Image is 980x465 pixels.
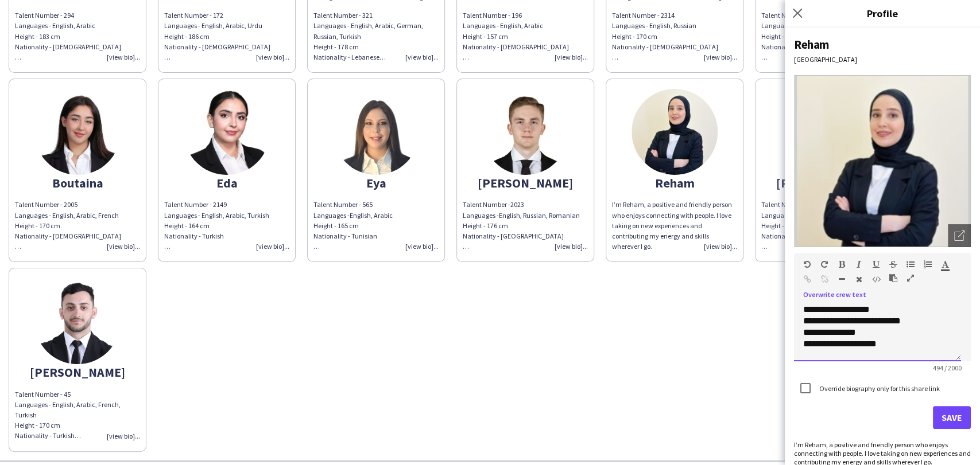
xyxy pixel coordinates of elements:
[34,89,121,175] img: thumb-e4113425-5afa-4119-9bfc-ab93567e8ec3.png
[164,11,223,19] span: Talent Number - 172
[855,275,863,284] button: Clear Formatting
[184,89,270,175] img: thumb-e1438d06-3729-40c7-a654-10c929cb22c5.png
[164,211,269,220] span: Languages - English, Arabic, Turkish
[794,55,971,64] div: [GEOGRAPHIC_DATA]
[313,231,439,252] div: Nationality - Tunisian
[313,11,423,61] span: Talent Number - 321 Languages - English, Arabic, German, Russian, Turkish Height - 178 cm Nationa...
[15,11,74,19] span: Talent Number - 294
[872,275,880,284] button: HTML Code
[463,200,580,251] span: Talent Number -2023 Languages -English, Russian, Romanian Height - 176 cm Nationality - [GEOGRAPH...
[15,42,121,51] span: Nationality - [DEMOGRAPHIC_DATA]
[924,260,932,269] button: Ordered List
[632,89,718,175] img: thumb-68b58ad91a3d3.jpeg
[612,11,675,19] span: Talent Number - 2314
[15,431,140,441] div: Nationality - Turkish
[794,37,971,52] div: Reham
[313,221,359,230] span: Height - 165 cm
[803,260,811,269] button: Undo
[907,260,915,269] button: Unordered List
[15,211,121,251] span: Languages - English, Arabic, French Height - 170 cm Nationality - [DEMOGRAPHIC_DATA]
[164,178,289,188] div: Eda
[333,89,419,175] img: thumb-20999c56-5060-4333-9661-14787d279a62.png
[838,260,846,269] button: Bold
[838,275,846,284] button: Horizontal Line
[164,232,224,240] span: Nationality - Turkish
[761,11,842,61] span: Talent Number - 43 Languages - English, Arabic Height - 180 cm Nationality - Syrian
[855,260,863,269] button: Italic
[313,200,373,219] span: Talent Number - 565 Languages -
[15,390,121,430] span: Talent Number - 45 Languages - English, Arabic, French, Turkish Height - 170 cm
[612,178,737,188] div: Reham
[15,32,60,41] span: Height - 183 cm
[463,11,569,61] span: Talent Number - 196 Languages - English, Arabic Height - 157 cm Nationality - [DEMOGRAPHIC_DATA]
[872,260,880,269] button: Underline
[907,273,915,283] button: Fullscreen
[34,278,121,364] img: thumb-40ff2c9b-ebbd-4311-97ef-3bcbfbccfb02.png
[761,200,846,251] span: Talent Number - 219 Languages - English, Spanish Height - 173 cm Nationality - Spanish
[794,75,971,247] img: Crew avatar or photo
[482,89,568,175] img: thumb-ec3047b5-4fb5-48fc-a1c0-6fc59cbcdf6c.png
[164,200,289,210] div: Talent Number - 2149
[164,21,262,40] span: Languages - English, Arabic, Urdu Height - 186 cm
[820,260,828,269] button: Redo
[785,6,980,21] h3: Profile
[164,221,210,230] span: Height - 164 cm
[15,367,140,377] div: [PERSON_NAME]
[889,260,897,269] button: Strikethrough
[15,178,140,188] div: Boutaina
[941,260,949,269] button: Text Color
[817,384,940,393] label: Override biography only for this share link
[612,21,718,61] span: Languages - English, Russian Height - 170 cm Nationality - [DEMOGRAPHIC_DATA]
[612,200,737,252] div: I’m Reham, a positive and friendly person who enjoys connecting with people. I love taking on new...
[15,21,95,30] span: Languages - English, Arabic
[164,42,270,51] span: Nationality - [DEMOGRAPHIC_DATA]
[889,273,897,283] button: Paste as plain text
[313,178,439,188] div: Eya
[948,224,971,247] div: Open photos pop-in
[933,406,971,429] button: Save
[15,200,140,210] div: Talent Number - 2005
[924,364,971,372] span: 494 / 2000
[350,211,393,220] span: English, Arabic
[781,89,867,175] img: thumb-4597d15d-2efd-424b-afc5-2d5196827ed2.png
[463,178,588,188] div: [PERSON_NAME]
[761,178,886,188] div: [PERSON_NAME]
